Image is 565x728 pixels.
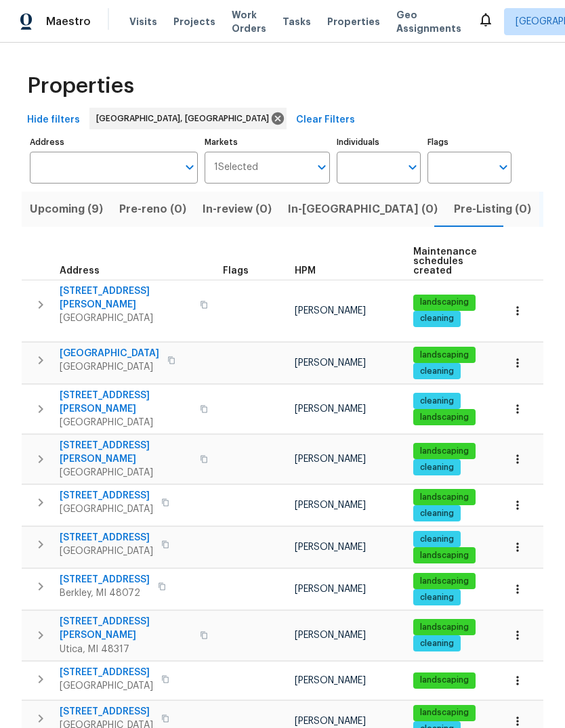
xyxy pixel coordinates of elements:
span: Tasks [282,17,311,26]
span: In-[GEOGRAPHIC_DATA] (0) [288,200,438,219]
span: [GEOGRAPHIC_DATA] [60,502,153,516]
span: [GEOGRAPHIC_DATA] [60,312,192,325]
span: Work Orders [232,8,266,35]
span: Geo Assignments [396,8,461,35]
span: cleaning [415,508,459,519]
button: Hide filters [22,108,85,133]
span: cleaning [415,313,459,324]
span: [STREET_ADDRESS][PERSON_NAME] [60,389,192,416]
button: Clear Filters [291,108,360,133]
span: [PERSON_NAME] [295,500,366,510]
div: [GEOGRAPHIC_DATA], [GEOGRAPHIC_DATA] [89,108,287,129]
label: Markets [205,138,331,146]
button: Open [494,158,513,177]
span: Properties [27,79,134,93]
button: Open [403,158,422,177]
span: Pre-reno (0) [119,200,186,219]
span: landscaping [415,707,474,719]
span: Address [60,266,100,276]
span: landscaping [415,492,474,503]
span: Projects [173,15,215,28]
span: [GEOGRAPHIC_DATA] [60,347,159,360]
label: Flags [427,138,511,146]
span: [STREET_ADDRESS] [60,573,150,586]
span: Flags [223,266,249,276]
span: 1 Selected [214,162,258,173]
span: cleaning [415,395,459,407]
span: [STREET_ADDRESS] [60,705,153,719]
span: landscaping [415,675,474,686]
span: landscaping [415,622,474,633]
span: In-review (0) [203,200,272,219]
label: Address [30,138,198,146]
span: [PERSON_NAME] [295,358,366,368]
span: [PERSON_NAME] [295,716,366,726]
span: [PERSON_NAME] [295,454,366,464]
span: [STREET_ADDRESS][PERSON_NAME] [60,284,192,312]
span: [STREET_ADDRESS][PERSON_NAME] [60,439,192,466]
span: [PERSON_NAME] [295,542,366,552]
span: Visits [129,15,157,28]
label: Individuals [337,138,421,146]
span: Upcoming (9) [30,200,103,219]
span: landscaping [415,412,474,423]
span: [GEOGRAPHIC_DATA] [60,416,192,429]
span: landscaping [415,297,474,308]
span: [PERSON_NAME] [295,676,366,685]
span: [PERSON_NAME] [295,404,366,414]
span: [PERSON_NAME] [295,584,366,594]
span: [GEOGRAPHIC_DATA] [60,679,153,693]
span: Hide filters [27,112,80,129]
span: [STREET_ADDRESS] [60,666,153,679]
span: landscaping [415,550,474,561]
span: [STREET_ADDRESS] [60,531,153,544]
span: landscaping [415,576,474,587]
span: Berkley, MI 48072 [60,586,150,600]
span: cleaning [415,592,459,603]
span: [PERSON_NAME] [295,306,366,316]
span: [GEOGRAPHIC_DATA] [60,360,159,374]
span: Pre-Listing (0) [454,200,531,219]
span: Properties [327,15,380,28]
span: cleaning [415,366,459,377]
span: Maestro [46,15,91,28]
span: [STREET_ADDRESS] [60,489,153,502]
span: landscaping [415,349,474,361]
span: [GEOGRAPHIC_DATA], [GEOGRAPHIC_DATA] [96,112,274,125]
span: HPM [295,266,316,276]
span: cleaning [415,534,459,545]
span: Clear Filters [296,112,355,129]
span: [STREET_ADDRESS][PERSON_NAME] [60,615,192,642]
span: [GEOGRAPHIC_DATA] [60,544,153,558]
span: [GEOGRAPHIC_DATA] [60,466,192,479]
span: cleaning [415,638,459,649]
span: Utica, MI 48317 [60,643,192,656]
span: cleaning [415,462,459,473]
button: Open [180,158,199,177]
span: landscaping [415,446,474,457]
span: [PERSON_NAME] [295,630,366,640]
button: Open [312,158,331,177]
span: Maintenance schedules created [413,247,477,276]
